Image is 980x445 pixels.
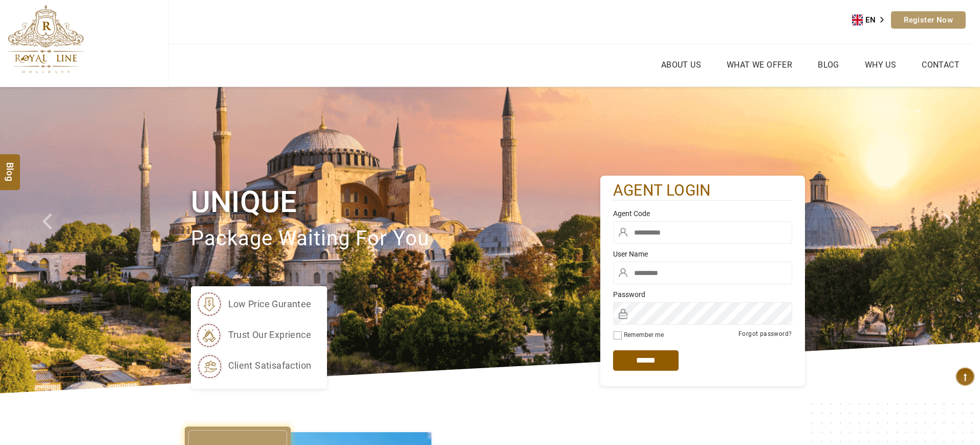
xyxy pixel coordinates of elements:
a: Check next prev [29,87,78,393]
li: client satisafaction [196,353,312,378]
label: Remember me [624,331,664,338]
li: low price gurantee [196,291,312,317]
h1: Unique [191,183,600,221]
label: User Name [613,249,792,259]
a: About Us [659,57,704,72]
a: EN [852,12,891,28]
li: trust our exprience [196,322,312,348]
a: What we Offer [724,57,795,72]
span: Blog [4,162,17,171]
label: Password [613,289,792,300]
a: Contact [919,57,962,72]
aside: Language selected: English [852,12,891,28]
p: package waiting for you [191,222,600,256]
a: Register Now [891,11,966,29]
a: Check next image [931,87,980,393]
a: Forgot password? [738,330,792,337]
a: Blog [815,57,842,72]
div: Language [852,12,891,28]
h2: agent login [613,181,792,201]
img: The Royal Line Holidays [8,5,84,74]
a: Why Us [862,57,899,72]
label: Agent Code [613,208,792,219]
